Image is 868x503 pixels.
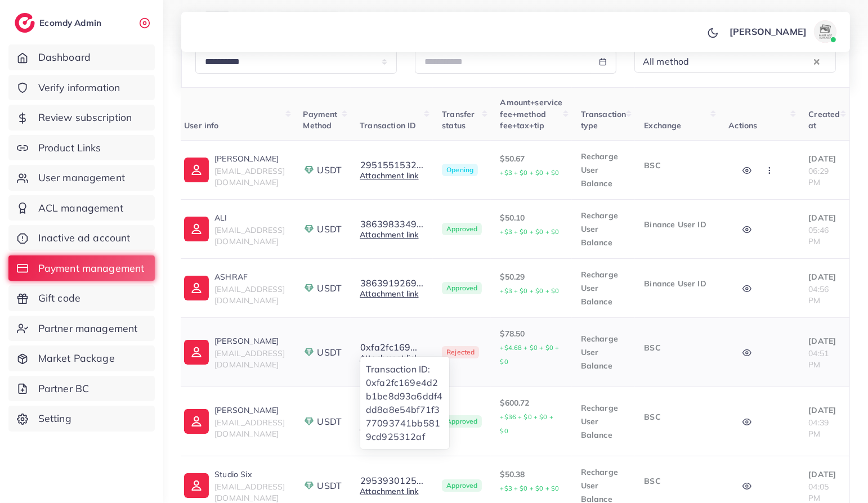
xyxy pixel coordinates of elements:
[38,141,101,155] span: Product Links
[214,334,285,348] p: [PERSON_NAME]
[303,347,315,358] img: payment
[581,401,627,442] p: Recharge User Balance
[500,327,562,369] p: $78.50
[317,282,342,295] span: USDT
[214,270,285,284] p: ASHRAF
[641,53,692,70] span: All method
[317,164,342,177] span: USDT
[8,44,155,70] a: Dashboard
[808,417,829,439] span: 04:39 PM
[38,80,120,95] span: Verify information
[360,475,424,486] button: 2953930125...
[500,270,562,298] p: $50.29
[500,413,553,435] small: +$36 + $0 + $0 + $0
[808,334,840,348] p: [DATE]
[693,52,811,70] input: Search for option
[214,166,285,187] span: [EMAIL_ADDRESS][DOMAIN_NAME]
[184,409,209,434] img: ic-user-info.36bf1079.svg
[644,410,710,424] p: BSC
[38,231,131,245] span: Inactive ad account
[581,209,627,249] p: Recharge User Balance
[360,120,416,131] span: Transaction ID
[38,201,123,215] span: ACL management
[500,484,559,492] small: +$3 + $0 + $0 + $0
[360,289,418,299] a: Attachment link
[500,344,559,366] small: +$4.68 + $0 + $0 + $0
[360,353,418,363] a: Attachment link
[8,376,155,402] a: Partner BC
[500,287,559,295] small: +$3 + $0 + $0 + $0
[8,345,155,371] a: Market Package
[303,223,315,235] img: payment
[8,406,155,432] a: Setting
[366,362,444,443] p: Transaction ID: 0xfa2fc169e4d2b1be8d93a6ddf4dd8a8e54bf71f377093741bb5819cd925312af
[317,223,342,236] span: USDT
[303,109,338,131] span: Payment Method
[644,218,710,231] p: Binance User ID
[317,346,342,359] span: USDT
[442,415,482,428] span: Approved
[38,381,90,396] span: Partner BC
[644,120,681,131] span: Exchange
[303,480,315,491] img: payment
[808,211,840,224] p: [DATE]
[581,150,627,190] p: Recharge User Balance
[184,120,218,131] span: User info
[442,479,482,492] span: Approved
[38,291,80,306] span: Gift code
[38,50,91,65] span: Dashboard
[15,13,104,33] a: logoEcomdy Admin
[500,396,562,438] p: $600.72
[644,277,710,290] p: Binance User ID
[360,230,418,240] a: Attachment link
[360,278,424,288] button: 3863919269...
[808,284,829,306] span: 04:56 PM
[360,160,424,170] button: 2951551532...
[184,158,209,182] img: ic-user-info.36bf1079.svg
[38,351,115,366] span: Market Package
[214,348,285,370] span: [EMAIL_ADDRESS][DOMAIN_NAME]
[442,223,482,235] span: Approved
[214,152,285,165] p: [PERSON_NAME]
[214,417,285,439] span: [EMAIL_ADDRESS][DOMAIN_NAME]
[38,411,71,426] span: Setting
[728,120,757,131] span: Actions
[500,169,559,177] small: +$3 + $0 + $0 + $0
[39,17,104,28] h2: Ecomdy Admin
[644,341,710,354] p: BSC
[442,346,479,358] span: Rejected
[808,482,829,503] span: 04:05 PM
[360,486,418,496] a: Attachment link
[500,152,562,179] p: $50.67
[8,285,155,311] a: Gift code
[808,348,829,370] span: 04:51 PM
[8,255,155,281] a: Payment management
[360,342,418,352] button: 0xfa2fc169...
[38,110,132,125] span: Review subscription
[214,211,285,224] p: ALI
[214,403,285,417] p: [PERSON_NAME]
[8,165,155,191] a: User management
[38,261,145,276] span: Payment management
[184,276,209,300] img: ic-user-info.36bf1079.svg
[8,135,155,161] a: Product Links
[808,225,829,246] span: 05:46 PM
[500,228,559,236] small: +$3 + $0 + $0 + $0
[38,170,125,185] span: User management
[442,109,475,131] span: Transfer status
[214,482,285,503] span: [EMAIL_ADDRESS][DOMAIN_NAME]
[317,415,342,428] span: USDT
[317,479,342,492] span: USDT
[581,268,627,308] p: Recharge User Balance
[360,356,450,450] ul: 0xfa2fc169...
[8,75,155,101] a: Verify information
[814,55,820,68] button: Clear Selected
[360,170,418,181] a: Attachment link
[38,321,138,336] span: Partner management
[15,13,35,33] img: logo
[814,20,836,43] img: avatar
[500,211,562,239] p: $50.10
[303,416,315,427] img: payment
[808,109,840,131] span: Created at
[730,25,807,38] p: [PERSON_NAME]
